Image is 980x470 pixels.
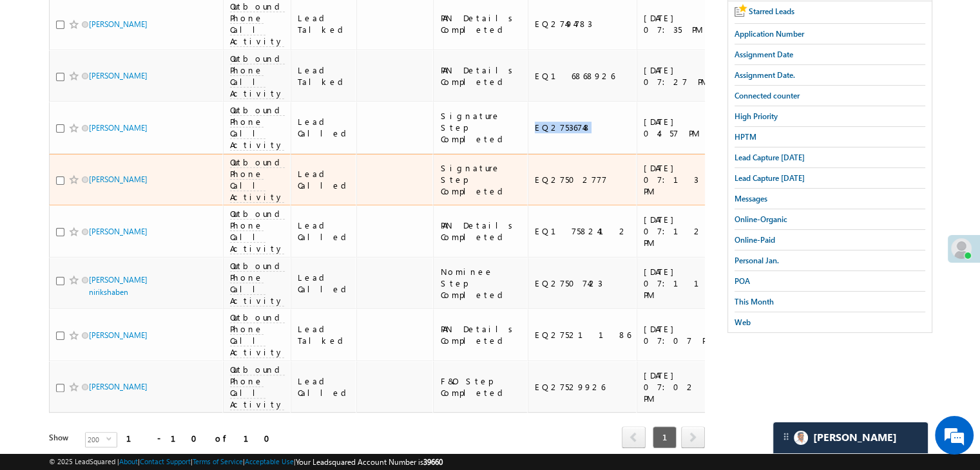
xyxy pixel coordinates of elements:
div: F&O Step Completed [440,375,522,399]
div: Show [49,432,75,444]
span: 200 [86,433,106,447]
span: prev [622,426,646,448]
div: [DATE] 07:02 PM [644,370,715,404]
a: [PERSON_NAME] [89,71,148,80]
div: 1 - 10 of 10 [126,431,278,446]
span: POA [735,276,750,286]
span: Carter [813,431,897,444]
div: PAN Details Completed [440,64,522,88]
span: 1 [653,426,677,448]
a: [PERSON_NAME] [89,123,148,133]
img: Carter [794,431,808,445]
div: [DATE] 07:12 PM [644,214,715,249]
span: © 2025 LeadSquared | | | | | [49,456,443,468]
div: PAN Details Completed [440,12,522,35]
img: carter-drag [781,431,791,442]
div: Lead Talked [298,323,351,346]
div: Signature Step Completed [440,110,522,145]
a: [PERSON_NAME] [89,19,148,29]
a: [PERSON_NAME] [89,382,148,391]
span: High Priority [735,111,778,121]
div: Chat with us now [67,68,216,84]
div: EQ27502777 [535,174,631,185]
div: EQ27521186 [535,329,631,341]
div: Minimize live chat window [211,6,242,37]
div: Lead Called [298,116,351,139]
span: Online-Paid [735,235,775,245]
span: select [106,436,117,442]
span: Outbound Phone Call Activity [230,1,285,47]
div: Lead Called [298,168,351,191]
div: Nominee Step Completed [440,266,522,301]
span: Online-Organic [735,214,787,224]
div: Lead Called [298,375,351,399]
em: Start Chat [175,370,234,387]
div: EQ17582412 [535,225,631,237]
a: [PERSON_NAME] [89,174,148,184]
div: EQ27507423 [535,277,631,289]
span: Assignment Date [735,50,793,59]
div: Lead Called [298,220,351,243]
span: This Month [735,297,774,306]
img: d_60004797649_company_0_60004797649 [22,68,54,84]
div: [DATE] 07:07 PM [644,323,715,346]
span: Outbound Phone Call Activity [230,156,285,203]
a: About [119,457,138,465]
textarea: Type your message and hit 'Enter' [17,119,235,358]
span: Web [735,317,751,327]
a: [PERSON_NAME] [89,227,148,236]
span: Starred Leads [749,6,794,16]
span: Assignment Date. [735,70,795,80]
span: next [681,426,705,448]
a: [PERSON_NAME] nirikshaben [89,275,148,297]
div: carter-dragCarter[PERSON_NAME] [773,422,928,454]
span: HPTM [735,132,756,142]
div: [DATE] 07:11 PM [644,266,715,301]
div: [DATE] 07:35 PM [644,12,715,35]
div: Lead Talked [298,12,351,35]
a: Acceptable Use [245,457,294,465]
span: Outbound Phone Call Activity [230,208,285,254]
div: EQ27529926 [535,381,631,393]
span: Lead Capture [DATE] [735,173,805,183]
div: [DATE] 07:27 PM [644,64,715,88]
a: [PERSON_NAME] [89,330,148,340]
div: Signature Step Completed [440,162,522,197]
span: Connected counter [735,91,800,100]
span: Outbound Phone Call Activity [230,312,285,358]
div: EQ16868926 [535,70,631,82]
span: Your Leadsquared Account Number is [296,457,443,467]
div: Lead Talked [298,64,351,88]
span: Lead Capture [DATE] [735,153,805,162]
span: Outbound Phone Call Activity [230,53,285,99]
span: Messages [735,194,767,203]
div: EQ27536748 [535,122,631,133]
span: 39660 [423,457,443,467]
a: Terms of Service [193,457,243,465]
div: PAN Details Completed [440,220,522,243]
span: Outbound Phone Call Activity [230,260,285,306]
span: Application Number [735,29,804,39]
div: [DATE] 04:57 PM [644,116,715,139]
a: next [681,428,705,448]
span: Personal Jan. [735,256,779,265]
span: Outbound Phone Call Activity [230,364,285,410]
span: Outbound Phone Call Activity [230,104,285,151]
div: Lead Called [298,272,351,295]
a: prev [622,428,646,448]
a: Contact Support [140,457,191,465]
div: PAN Details Completed [440,323,522,346]
div: EQ27494783 [535,18,631,30]
div: [DATE] 07:13 PM [644,162,715,197]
